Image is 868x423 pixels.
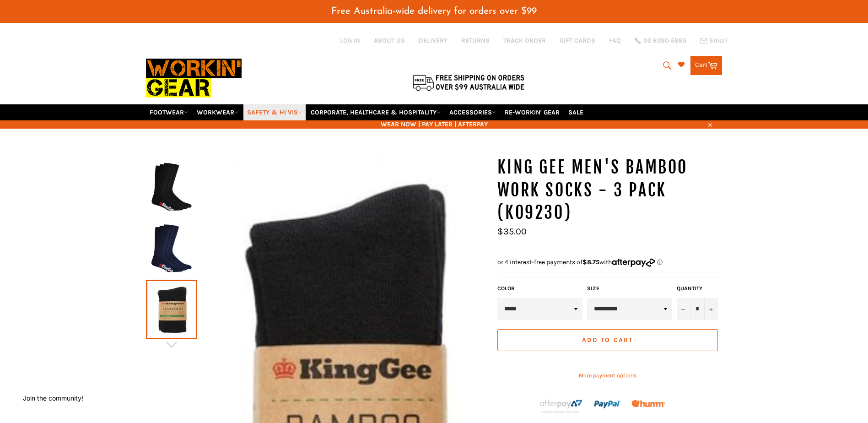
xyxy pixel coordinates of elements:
[587,285,672,293] label: Size
[677,298,690,320] button: Reduce item quantity by one
[146,104,192,120] a: FOOTWEAR
[411,73,526,92] img: Flat $9.95 shipping Australia wide
[419,36,447,45] a: DELIVERY
[497,329,718,351] button: Add to Cart
[710,38,727,44] span: Email
[582,336,633,344] span: Add to Cart
[677,285,718,293] label: Quantity
[497,285,582,293] label: Color
[704,298,718,320] button: Increase item quantity by one
[151,162,193,212] img: 3 Pack Bamboo Work Socks - Workin Gear
[497,156,722,224] h1: KING GEE Men's Bamboo Work Socks - 3 Pack (K09230)
[501,104,563,120] a: RE-WORKIN' GEAR
[497,226,527,237] span: $35.00
[631,400,665,407] img: Humm_core_logo_RGB-01_300x60px_small_195d8312-4386-4de7-b182-0ef9b6303a37.png
[331,6,537,16] span: Free Australia-wide delivery for orders over $99
[565,104,587,120] a: SALE
[539,398,583,414] img: Afterpay-Logo-on-dark-bg_large.png
[340,37,360,44] a: Log in
[497,372,718,380] a: More payment options
[307,104,444,120] a: CORPORATE, HEALTHCARE & HOSPITALITY
[503,36,546,45] a: TRACK ORDER
[23,394,83,402] button: Join the community!
[146,52,242,104] img: Workin Gear leaders in Workwear, Safety Boots, PPE, Uniforms. Australia's No.1 in Workwear
[461,36,490,45] a: RETURNS
[151,223,193,273] img: 3 Pack Bamboo Work Socks - Workin Gear
[609,36,621,45] a: FAQ
[635,38,686,44] a: 02 6280 5885
[643,38,686,44] span: 02 6280 5885
[446,104,500,120] a: ACCESSORIES
[146,120,722,129] span: WEAR NOW | PAY LATER | AFTERPAY
[193,104,242,120] a: WORKWEAR
[690,56,722,75] a: Cart
[243,104,306,120] a: SAFETY & HI VIS
[700,37,727,44] a: Email
[374,36,405,45] a: ABOUT US
[594,391,621,418] img: paypal.png
[560,36,595,45] a: GIFT CARDS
